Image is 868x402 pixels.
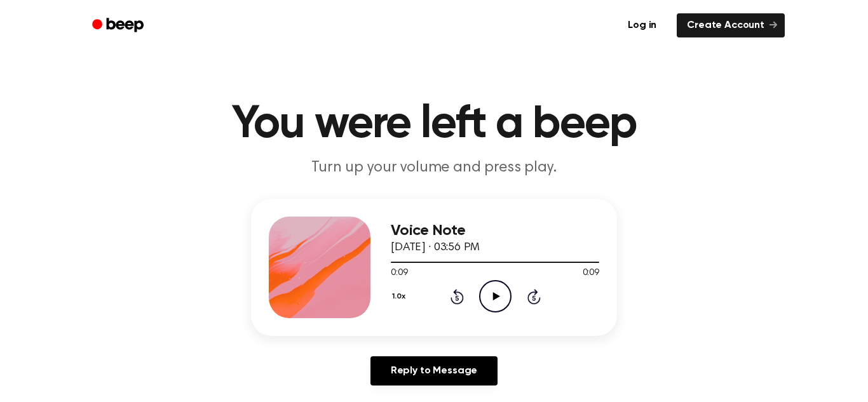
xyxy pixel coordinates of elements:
h3: Voice Note [391,222,599,239]
a: Reply to Message [370,356,498,385]
button: 1.0x [391,286,410,307]
a: Create Account [677,13,785,37]
span: 0:09 [583,267,599,280]
span: 0:09 [391,267,407,280]
span: [DATE] · 03:56 PM [391,242,480,253]
a: Beep [83,13,155,38]
h1: You were left a beep [109,102,759,147]
p: Turn up your volume and press play. [190,157,678,178]
a: Log in [615,11,669,40]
